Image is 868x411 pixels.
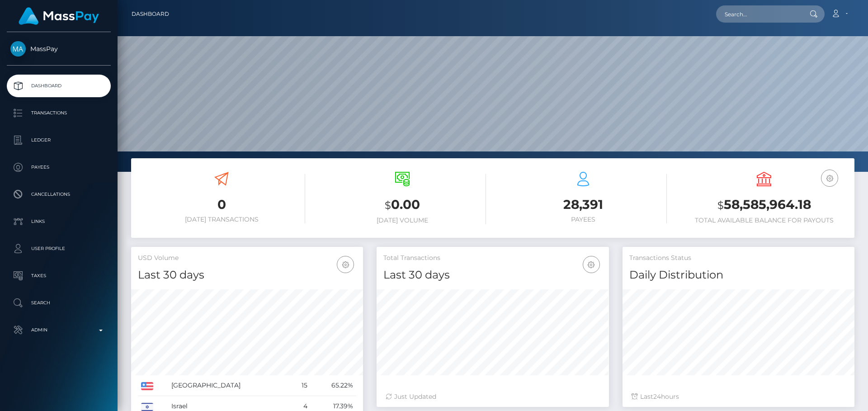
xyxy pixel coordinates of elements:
[629,267,848,283] h4: Daily Distribution
[10,242,107,255] p: User Profile
[7,102,111,124] a: Transactions
[500,216,667,223] h6: Payees
[7,210,111,233] a: Links
[10,41,26,57] img: MassPay
[311,375,356,396] td: 65.22%
[10,215,107,228] p: Links
[7,292,111,314] a: Search
[138,216,305,223] h6: [DATE] Transactions
[141,403,153,411] img: IL.png
[10,106,107,120] p: Transactions
[10,323,107,337] p: Admin
[716,5,801,23] input: Search...
[500,196,667,213] h3: 28,391
[632,392,845,402] div: Last hours
[7,265,111,287] a: Taxes
[10,79,107,93] p: Dashboard
[168,375,291,396] td: [GEOGRAPHIC_DATA]
[383,254,602,263] h5: Total Transactions
[7,183,111,206] a: Cancellations
[319,196,486,214] h3: 0.00
[10,188,107,201] p: Cancellations
[10,269,107,283] p: Taxes
[138,196,305,213] h3: 0
[680,196,848,214] h3: 58,585,964.18
[383,267,602,283] h4: Last 30 days
[629,254,848,263] h5: Transactions Status
[138,254,356,263] h5: USD Volume
[680,217,848,224] h6: Total Available Balance for Payouts
[386,392,599,402] div: Just Updated
[7,319,111,341] a: Admin
[138,267,356,283] h4: Last 30 days
[7,156,111,179] a: Payees
[7,75,111,97] a: Dashboard
[10,296,107,310] p: Search
[653,392,661,401] span: 24
[717,199,724,212] small: $
[10,161,107,174] p: Payees
[19,7,99,25] img: MassPay Logo
[319,217,486,224] h6: [DATE] Volume
[10,133,107,147] p: Ledger
[141,382,153,390] img: US.png
[7,129,111,151] a: Ledger
[7,237,111,260] a: User Profile
[132,5,169,24] a: Dashboard
[7,45,111,53] span: MassPay
[385,199,391,212] small: $
[291,375,311,396] td: 15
